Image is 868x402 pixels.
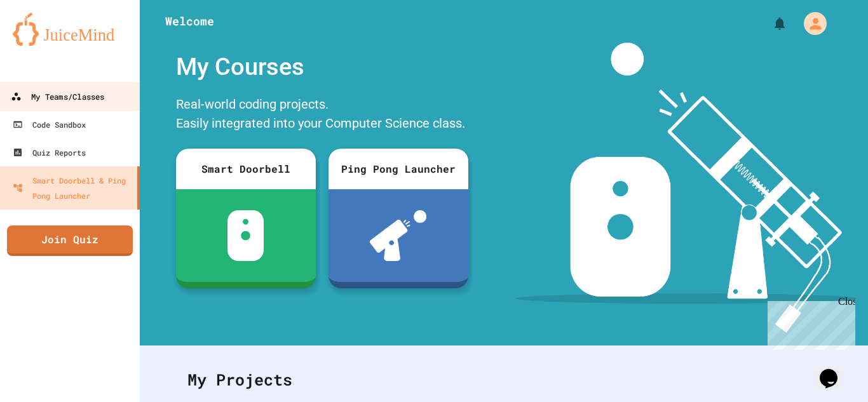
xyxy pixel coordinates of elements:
div: Code Sandbox [13,117,86,132]
div: My Courses [170,43,475,91]
iframe: chat widget [815,351,855,389]
div: Chat with us now!Close [5,5,88,81]
img: logo-orange.svg [13,13,127,46]
img: sdb-white.svg [227,210,264,261]
div: Real-world coding projects. Easily integrated into your Computer Science class. [170,91,475,139]
div: Smart Doorbell [176,149,316,189]
div: Smart Doorbell & Ping Pong Launcher [13,173,132,203]
div: My Teams/Classes [11,89,104,105]
img: banner-image-my-projects.png [515,43,856,333]
img: ppl-with-ball.png [370,210,426,261]
iframe: chat widget [763,296,855,350]
div: Quiz Reports [13,145,86,160]
a: Join Quiz [7,225,133,256]
div: My Notifications [749,13,790,34]
div: My Account [790,9,830,38]
div: Ping Pong Launcher [329,149,468,189]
